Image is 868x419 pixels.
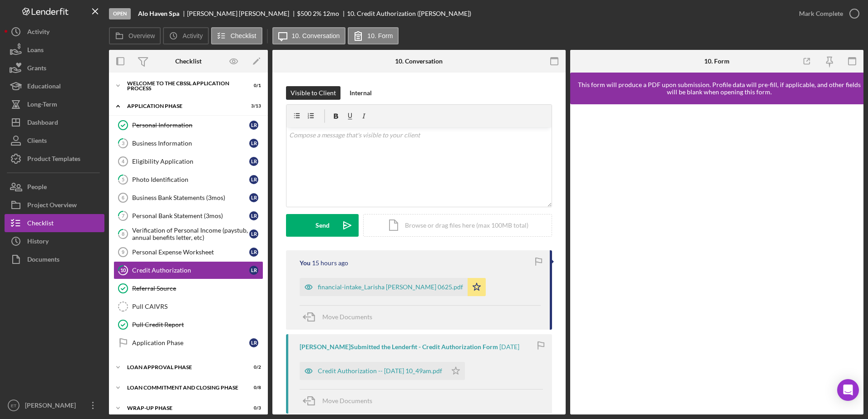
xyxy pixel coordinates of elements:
[128,32,155,39] label: Overview
[367,32,393,39] label: 10. Form
[132,194,249,201] div: Business Bank Statements (3mos)
[163,27,208,44] button: Activity
[245,83,261,88] div: 0 / 1
[300,362,465,380] button: Credit Authorization -- [DATE] 10_49am.pdf
[300,390,381,412] button: Move Documents
[113,189,263,207] a: 6Business Bank Statements (3mos)LR
[109,27,161,44] button: Overview
[132,212,249,219] div: Personal Bank Statement (3mos)
[249,266,258,275] div: L R
[249,175,258,184] div: L R
[291,86,336,100] div: Visible to Client
[249,139,258,148] div: L R
[300,278,486,296] button: financial-intake_Larisha [PERSON_NAME] 0625.pdf
[245,103,261,109] div: 3 / 13
[132,140,249,147] div: Business Information
[245,365,261,370] div: 0 / 2
[249,157,258,166] div: L R
[132,339,249,346] div: Application Phase
[132,285,263,292] div: Referral Source
[249,229,258,239] div: L R
[300,343,498,351] div: [PERSON_NAME] Submitted the Lenderfit - Credit Authorization Form
[113,243,263,261] a: 9Personal Expense WorksheetLR
[113,207,263,225] a: 7Personal Bank Statement (3mos)LR
[249,193,258,202] div: L R
[313,10,321,17] div: 2 %
[286,86,340,100] button: Visible to Client
[113,116,263,134] a: Personal InformationLR
[122,231,124,237] tspan: 8
[245,405,261,411] div: 0 / 3
[120,267,126,273] tspan: 10
[316,214,330,237] div: Send
[292,32,340,39] label: 10. Conversation
[350,86,372,100] div: Internal
[127,405,238,411] div: Wrap-Up Phase
[132,158,249,165] div: Eligibility Application
[113,261,263,279] a: 10Credit AuthorizationLR
[113,297,263,316] a: Pull CAIVRS
[345,86,376,100] button: Internal
[323,10,339,17] div: 12 mo
[579,113,855,405] iframe: Lenderfit form
[347,10,471,17] div: 10. Credit Authorization ([PERSON_NAME])
[249,338,258,347] div: L R
[109,8,131,19] div: Open
[11,403,16,408] text: ET
[113,279,263,297] a: Referral Source
[312,259,348,267] time: 2025-09-18 22:32
[249,121,258,130] div: L R
[132,303,263,310] div: Pull CAIVRS
[122,249,124,255] tspan: 9
[132,267,249,274] div: Credit Authorization
[318,367,442,375] div: Credit Authorization -- [DATE] 10_49am.pdf
[231,32,256,39] label: Checklist
[245,385,261,390] div: 0 / 8
[23,396,82,417] div: [PERSON_NAME]
[127,365,238,370] div: Loan Approval Phase
[272,27,346,44] button: 10. Conversation
[113,316,263,334] a: Pull Credit Report
[300,259,311,267] div: You
[322,313,372,321] span: Move Documents
[575,81,863,96] div: This form will produce a PDF upon submission. Profile data will pre-fill, if applicable, and othe...
[297,10,311,17] span: $500
[132,122,249,129] div: Personal Information
[175,58,202,65] div: Checklist
[5,396,104,414] button: ET[PERSON_NAME]
[113,225,263,243] a: 8Verification of Personal Income (paystub, annual benefits letter, etc)LR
